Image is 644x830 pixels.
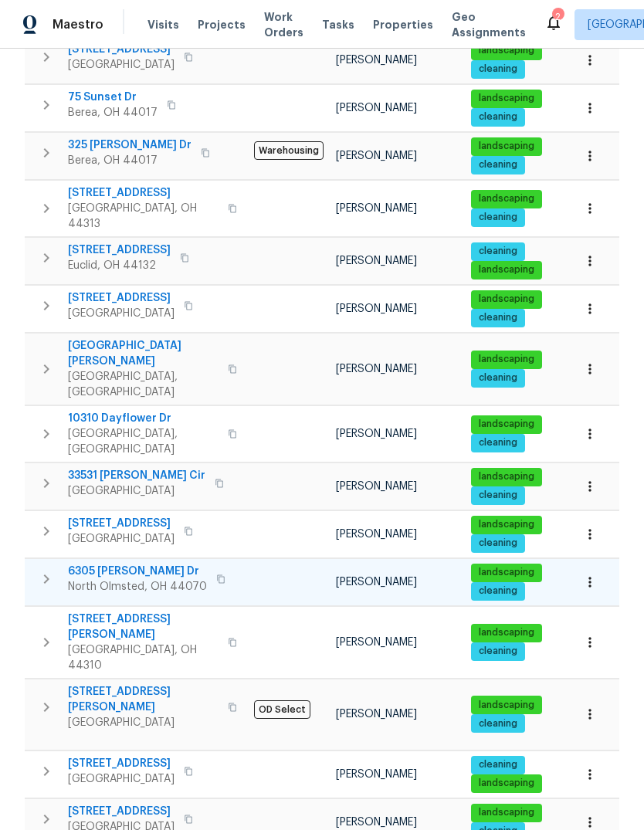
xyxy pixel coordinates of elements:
span: [GEOGRAPHIC_DATA], [GEOGRAPHIC_DATA] [68,426,219,457]
span: [GEOGRAPHIC_DATA], OH 44310 [68,642,219,673]
span: landscaping [473,806,541,819]
span: Tasks [322,19,354,30]
span: [PERSON_NAME] [336,577,417,588]
span: [STREET_ADDRESS] [68,756,175,771]
div: 2 [552,9,563,25]
span: Properties [373,17,433,32]
span: [GEOGRAPHIC_DATA] [68,771,175,787]
span: [PERSON_NAME] [336,103,417,113]
span: [PERSON_NAME] [336,481,417,492]
span: cleaning [473,158,524,171]
span: landscaping [473,44,541,57]
span: [STREET_ADDRESS] [68,42,175,57]
span: cleaning [473,717,524,730]
span: 10310 Dayflower Dr [68,411,219,426]
span: OD Select [254,700,310,719]
span: cleaning [473,489,524,502]
span: Geo Assignments [452,9,526,40]
span: 325 [PERSON_NAME] Dr [68,137,192,153]
span: [STREET_ADDRESS] [68,185,219,201]
span: [GEOGRAPHIC_DATA] [68,57,175,73]
span: cleaning [473,245,524,258]
span: [GEOGRAPHIC_DATA], [GEOGRAPHIC_DATA] [68,369,219,400]
span: [PERSON_NAME] [336,303,417,314]
span: North Olmsted, OH 44070 [68,579,207,595]
span: [PERSON_NAME] [336,529,417,540]
span: landscaping [473,293,541,306]
span: Projects [198,17,246,32]
span: cleaning [473,110,524,124]
span: 6305 [PERSON_NAME] Dr [68,564,207,579]
span: Berea, OH 44017 [68,153,192,168]
span: [PERSON_NAME] [336,429,417,439]
span: [PERSON_NAME] [336,769,417,780]
span: [GEOGRAPHIC_DATA] [68,531,175,547]
span: Warehousing [254,141,324,160]
span: landscaping [473,140,541,153]
span: cleaning [473,371,524,385]
span: [GEOGRAPHIC_DATA], OH 44313 [68,201,219,232]
span: Visits [147,17,179,32]
span: landscaping [473,92,541,105]
span: 75 Sunset Dr [68,90,158,105]
span: [PERSON_NAME] [336,364,417,374]
span: cleaning [473,537,524,550]
span: [PERSON_NAME] [336,256,417,266]
span: [PERSON_NAME] [336,151,417,161]
span: Euclid, OH 44132 [68,258,171,273]
span: [PERSON_NAME] [336,203,417,214]
span: landscaping [473,566,541,579]
span: landscaping [473,263,541,276]
span: [STREET_ADDRESS] [68,516,175,531]
span: landscaping [473,518,541,531]
span: [STREET_ADDRESS][PERSON_NAME] [68,684,219,715]
span: Maestro [53,17,103,32]
span: landscaping [473,470,541,483]
span: landscaping [473,353,541,366]
span: [GEOGRAPHIC_DATA][PERSON_NAME] [68,338,219,369]
span: landscaping [473,418,541,431]
span: cleaning [473,211,524,224]
span: [STREET_ADDRESS] [68,242,171,258]
span: cleaning [473,436,524,449]
span: [PERSON_NAME] [336,55,417,66]
span: [GEOGRAPHIC_DATA] [68,483,205,499]
span: [STREET_ADDRESS][PERSON_NAME] [68,611,219,642]
span: cleaning [473,311,524,324]
span: cleaning [473,584,524,598]
span: landscaping [473,626,541,639]
span: [GEOGRAPHIC_DATA] [68,306,175,321]
span: 33531 [PERSON_NAME] Cir [68,468,205,483]
span: cleaning [473,63,524,76]
span: landscaping [473,699,541,712]
span: [STREET_ADDRESS] [68,290,175,306]
span: [PERSON_NAME] [336,817,417,828]
span: cleaning [473,758,524,771]
span: cleaning [473,645,524,658]
span: landscaping [473,777,541,790]
span: [PERSON_NAME] [336,709,417,720]
span: landscaping [473,192,541,205]
span: Work Orders [264,9,303,40]
span: [STREET_ADDRESS] [68,804,175,819]
span: [GEOGRAPHIC_DATA] [68,715,219,730]
span: Berea, OH 44017 [68,105,158,120]
span: [PERSON_NAME] [336,637,417,648]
